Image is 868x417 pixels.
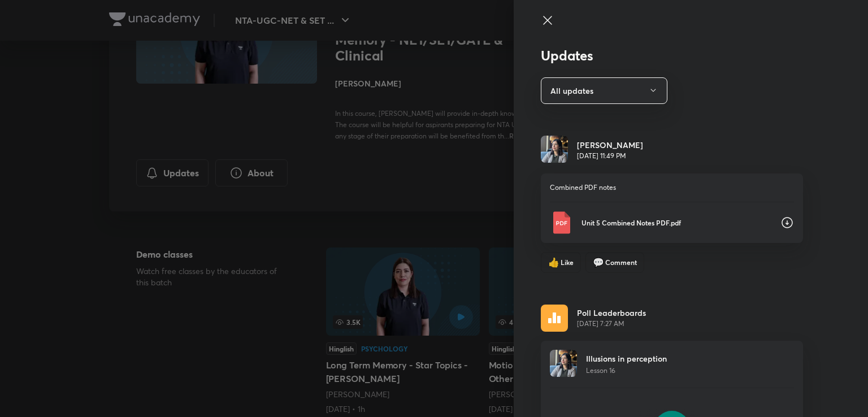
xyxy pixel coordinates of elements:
[577,307,646,319] p: Poll Leaderboards
[548,257,559,267] span: like
[541,47,803,64] h3: Updates
[586,353,667,364] p: Illusions in perception
[605,257,637,267] span: Comment
[550,350,577,377] img: Avatar
[550,183,794,193] p: Combined PDF notes
[577,319,646,329] span: [DATE] 7:27 AM
[561,257,574,267] span: Like
[577,151,643,161] p: [DATE] 11:49 PM
[541,77,667,104] button: All updates
[581,218,771,228] p: Unit 5 Combined Notes PDF.pdf
[586,366,615,375] span: Lesson 16
[541,305,568,332] img: rescheduled
[550,211,572,234] img: Pdf
[577,139,643,151] h6: [PERSON_NAME]
[541,136,568,163] img: Avatar
[593,257,604,267] span: comment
